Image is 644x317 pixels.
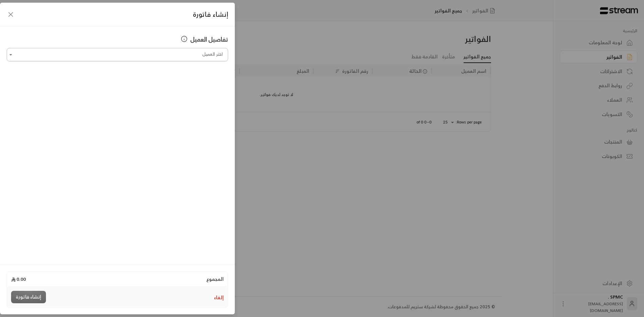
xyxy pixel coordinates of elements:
[206,276,224,282] span: المجموع
[7,51,15,59] button: Open
[190,35,228,44] span: تفاصيل العميل
[193,8,228,20] span: إنشاء فاتورة
[11,276,26,282] span: 0.00
[214,294,224,301] button: إلغاء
